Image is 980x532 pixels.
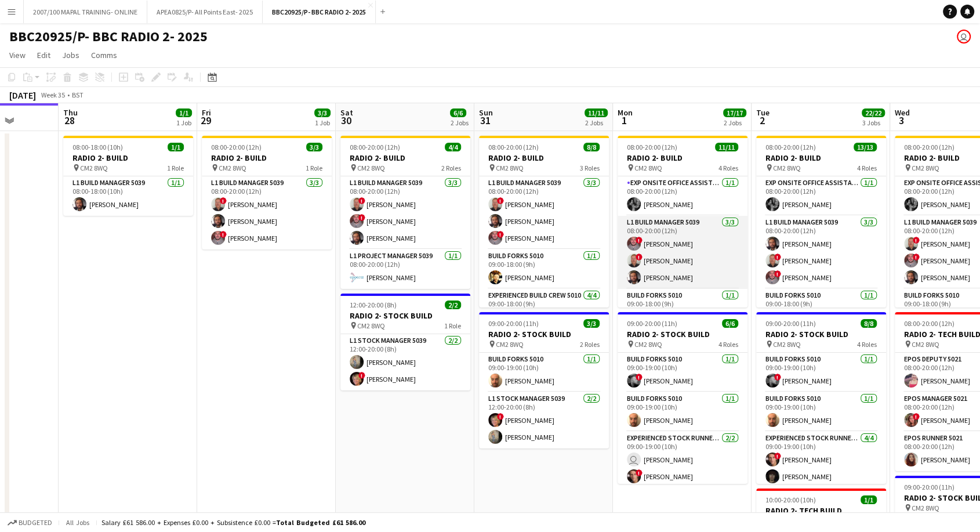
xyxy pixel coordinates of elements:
[306,164,322,172] span: 1 Role
[634,164,662,172] span: CM2 8WQ
[479,176,609,249] app-card-role: L1 Build Manager 50393/308:00-20:00 (12h)![PERSON_NAME][PERSON_NAME]![PERSON_NAME]
[774,453,781,459] span: !
[618,136,747,307] app-job-card: 08:00-20:00 (12h)11/11RADIO 2- BUILD CM2 8WQ4 RolesExp Onsite Office Assistant 50121/108:00-20:00...
[479,136,609,307] app-job-card: 08:00-20:00 (12h)8/8RADIO 2- BUILD CM2 8WQ3 RolesL1 Build Manager 50393/308:00-20:00 (12h)![PERSO...
[168,143,184,151] span: 1/1
[497,231,504,238] span: !
[340,294,470,390] app-job-card: 12:00-20:00 (8h)2/2RADIO 2- STOCK BUILD CM2 8WQ1 RoleL1 Stock Manager 50392/212:00-20:00 (8h)[PER...
[315,118,330,127] div: 1 Job
[72,143,123,151] span: 08:00-18:00 (10h)
[72,91,84,99] div: BST
[862,108,885,117] span: 22/22
[176,118,191,127] div: 1 Job
[220,231,227,238] span: !
[774,270,781,277] span: !
[9,89,36,101] div: [DATE]
[723,108,746,117] span: 17/17
[340,136,470,289] div: 08:00-20:00 (12h)4/4RADIO 2- BUILD CM2 8WQ2 RolesL1 Build Manager 50393/308:00-20:00 (12h)![PERSO...
[340,153,470,163] h3: RADIO 2- BUILD
[618,153,747,163] h3: RADIO 2- BUILD
[64,518,92,527] span: All jobs
[340,334,470,390] app-card-role: L1 Stock Manager 50392/212:00-20:00 (8h)[PERSON_NAME]![PERSON_NAME]
[718,340,738,349] span: 4 Roles
[756,107,770,118] span: Tue
[444,321,461,330] span: 1 Role
[477,114,493,127] span: 31
[479,353,609,392] app-card-role: Build Forks 50101/109:00-19:00 (10h)[PERSON_NAME]
[38,91,67,99] span: Week 35
[774,374,781,381] span: !
[479,153,609,163] h3: RADIO 2- BUILD
[756,216,886,289] app-card-role: L1 Build Manager 50393/308:00-20:00 (12h)[PERSON_NAME]![PERSON_NAME]![PERSON_NAME]
[57,48,84,63] a: Jobs
[86,48,122,63] a: Comms
[618,329,747,339] h3: RADIO 2- STOCK BUILD
[857,340,877,349] span: 4 Roles
[63,136,193,216] app-job-card: 08:00-18:00 (10h)1/1RADIO 2- BUILD CM2 8WQ1 RoleL1 Build Manager 50391/108:00-18:00 (10h)[PERSON_...
[913,413,920,420] span: !
[722,319,738,328] span: 6/6
[24,1,147,23] button: 2007/100 MAPAL TRAINING- ONLINE
[6,516,54,529] button: Budgeted
[773,340,801,349] span: CM2 8WQ
[450,108,466,117] span: 6/6
[358,372,365,379] span: !
[445,143,461,151] span: 4/4
[202,107,211,118] span: Fri
[774,254,781,260] span: !
[479,392,609,448] app-card-role: L1 Stock Manager 50392/212:00-20:00 (8h)![PERSON_NAME][PERSON_NAME]
[618,312,747,484] app-job-card: 09:00-20:00 (11h)6/6RADIO 2- STOCK BUILD CM2 8WQ4 RolesBuild Forks 50101/109:00-19:00 (10h)![PERS...
[756,312,886,484] div: 09:00-20:00 (11h)8/8RADIO 2- STOCK BUILD CM2 8WQ4 RolesBuild Forks 50101/109:00-19:00 (10h)![PERS...
[91,50,117,60] span: Comms
[496,164,524,172] span: CM2 8WQ
[756,392,886,432] app-card-role: Build Forks 50101/109:00-19:00 (10h)[PERSON_NAME]
[306,143,322,151] span: 3/3
[357,164,385,172] span: CM2 8WQ
[583,319,600,328] span: 3/3
[358,197,365,204] span: !
[340,310,470,321] h3: RADIO 2- STOCK BUILD
[636,469,643,476] span: !
[451,118,469,127] div: 2 Jobs
[618,392,747,432] app-card-role: Build Forks 50101/109:00-19:00 (10h)[PERSON_NAME]
[5,48,30,63] a: View
[854,143,877,151] span: 13/13
[202,136,332,249] app-job-card: 08:00-20:00 (12h)3/3RADIO 2- BUILD CM2 8WQ1 RoleL1 Build Manager 50393/308:00-20:00 (12h)![PERSON...
[913,254,920,260] span: !
[167,164,184,172] span: 1 Role
[913,237,920,244] span: !
[895,107,910,118] span: Wed
[580,340,600,349] span: 2 Roles
[263,1,376,23] button: BBC20925/P- BBC RADIO 2- 2025
[488,319,539,328] span: 09:00-20:00 (11h)
[904,143,954,151] span: 08:00-20:00 (12h)
[893,114,910,127] span: 3
[583,143,600,151] span: 8/8
[314,108,331,117] span: 3/3
[340,176,470,249] app-card-role: L1 Build Manager 50393/308:00-20:00 (12h)![PERSON_NAME]![PERSON_NAME][PERSON_NAME]
[636,374,643,381] span: !
[861,495,877,504] span: 1/1
[9,28,208,45] h1: BBC20925/P- BBC RADIO 2- 2025
[479,289,609,379] app-card-role: Experienced Build Crew 50104/409:00-18:00 (9h)
[754,114,770,127] span: 2
[724,118,746,127] div: 2 Jobs
[219,164,246,172] span: CM2 8WQ
[634,340,662,349] span: CM2 8WQ
[957,30,971,44] app-user-avatar: Grace Shorten
[765,143,816,151] span: 08:00-20:00 (12h)
[862,118,884,127] div: 3 Jobs
[756,176,886,216] app-card-role: Exp Onsite Office Assistant 50121/108:00-20:00 (12h)[PERSON_NAME]
[358,214,365,221] span: !
[496,340,524,349] span: CM2 8WQ
[756,136,886,307] app-job-card: 08:00-20:00 (12h)13/13RADIO 2- BUILD CM2 8WQ4 RolesExp Onsite Office Assistant 50121/108:00-20:00...
[627,319,677,328] span: 09:00-20:00 (11h)
[479,312,609,448] app-job-card: 09:00-20:00 (11h)3/3RADIO 2- STOCK BUILD CM2 8WQ2 RolesBuild Forks 50101/109:00-19:00 (10h)[PERSO...
[580,164,600,172] span: 3 Roles
[488,143,539,151] span: 08:00-20:00 (12h)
